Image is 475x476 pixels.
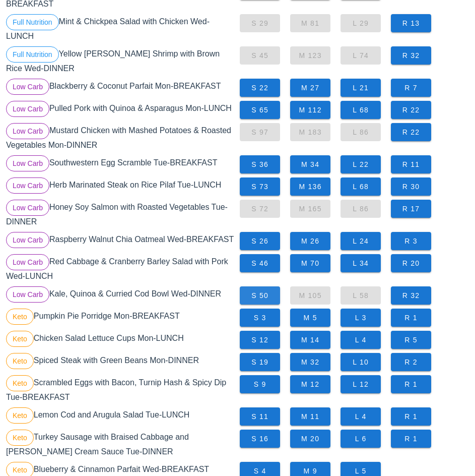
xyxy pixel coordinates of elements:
span: M 27 [298,84,322,92]
button: R 30 [391,177,431,196]
div: Blackberry & Coconut Parfait Mon-BREAKFAST [4,77,238,99]
span: R 3 [399,237,423,245]
button: R 22 [391,123,431,141]
button: L 68 [341,177,381,196]
span: S 50 [248,291,272,300]
button: L 3 [341,309,381,327]
span: M 70 [298,259,322,267]
span: L 68 [349,106,373,114]
button: M 14 [290,331,330,349]
span: Keto [13,331,27,346]
span: S 12 [248,336,272,344]
button: S 16 [240,430,280,448]
span: R 20 [399,259,423,267]
button: S 11 [240,407,280,426]
div: Southwestern Egg Scramble Tue-BREAKFAST [4,153,238,175]
span: S 16 [248,435,272,443]
span: M 32 [298,358,322,366]
button: L 22 [341,155,381,173]
span: Keto [13,353,27,369]
span: L 3 [349,314,373,322]
button: R 7 [391,79,431,97]
span: L 4 [349,412,373,421]
button: L 10 [341,353,381,371]
button: R 11 [391,155,431,173]
div: Chicken Salad Lettuce Cups Mon-LUNCH [4,329,238,351]
span: M 112 [298,106,322,114]
button: L 34 [341,254,381,272]
span: S 9 [248,380,272,388]
button: L 12 [341,375,381,393]
span: L 21 [349,84,373,92]
span: Keto [13,309,27,324]
button: S 36 [240,155,280,173]
div: Spiced Steak with Green Beans Mon-DINNER [4,351,238,373]
button: R 22 [391,101,431,119]
span: S 65 [248,106,272,114]
button: S 3 [240,309,280,327]
button: L 4 [341,331,381,349]
button: M 112 [290,101,330,119]
span: R 30 [399,183,423,191]
button: R 1 [391,309,431,327]
span: S 26 [248,237,272,245]
span: L 6 [349,435,373,443]
button: R 1 [391,375,431,393]
span: Low Carb [13,255,43,270]
span: L 4 [349,336,373,344]
span: R 22 [399,128,423,136]
button: M 27 [290,79,330,97]
button: L 4 [341,407,381,426]
span: R 11 [399,160,423,168]
span: R 1 [399,380,423,388]
span: Keto [13,376,27,391]
button: R 32 [391,286,431,305]
button: R 5 [391,331,431,349]
button: S 22 [240,79,280,97]
span: Low Carb [13,79,43,94]
span: Low Carb [13,101,43,116]
span: R 7 [399,84,423,92]
button: L 21 [341,79,381,97]
span: Full Nutrition [13,15,52,30]
span: R 2 [399,358,423,366]
button: L 24 [341,232,381,250]
span: R 13 [399,19,423,27]
button: S 73 [240,177,280,196]
span: L 12 [349,380,373,388]
span: R 32 [399,51,423,59]
button: S 50 [240,286,280,305]
span: S 19 [248,358,272,366]
div: Yellow [PERSON_NAME] Shrimp with Brown Rice Wed-DINNER [4,44,238,77]
span: Low Carb [13,287,43,302]
span: R 22 [399,106,423,114]
button: R 20 [391,254,431,272]
button: R 32 [391,46,431,65]
button: R 17 [391,200,431,218]
span: Low Carb [13,178,43,193]
button: M 5 [290,309,330,327]
span: Low Carb [13,200,43,215]
button: S 12 [240,331,280,349]
span: M 34 [298,160,322,168]
div: Red Cabbage & Cranberry Barley Salad with Pork Wed-LUNCH [4,252,238,284]
button: M 26 [290,232,330,250]
button: L 6 [341,430,381,448]
div: Turkey Sausage with Braised Cabbage and [PERSON_NAME] Cream Sauce Tue-DINNER [4,428,238,460]
span: M 12 [298,380,322,388]
span: M 11 [298,412,322,421]
div: Mint & Chickpea Salad with Chicken Wed-LUNCH [4,12,238,44]
span: L 34 [349,259,373,267]
button: M 32 [290,353,330,371]
button: R 3 [391,232,431,250]
span: R 1 [399,314,423,322]
button: M 20 [290,430,330,448]
span: Low Carb [13,232,43,248]
div: Lemon Cod and Arugula Salad Tue-LUNCH [4,405,238,428]
button: S 46 [240,254,280,272]
div: Herb Marinated Steak on Rice Pilaf Tue-LUNCH [4,175,238,198]
span: S 3 [248,314,272,322]
div: Kale, Quinoa & Curried Cod Bowl Wed-DINNER [4,284,238,307]
button: M 136 [290,177,330,196]
span: Low Carb [13,156,43,171]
